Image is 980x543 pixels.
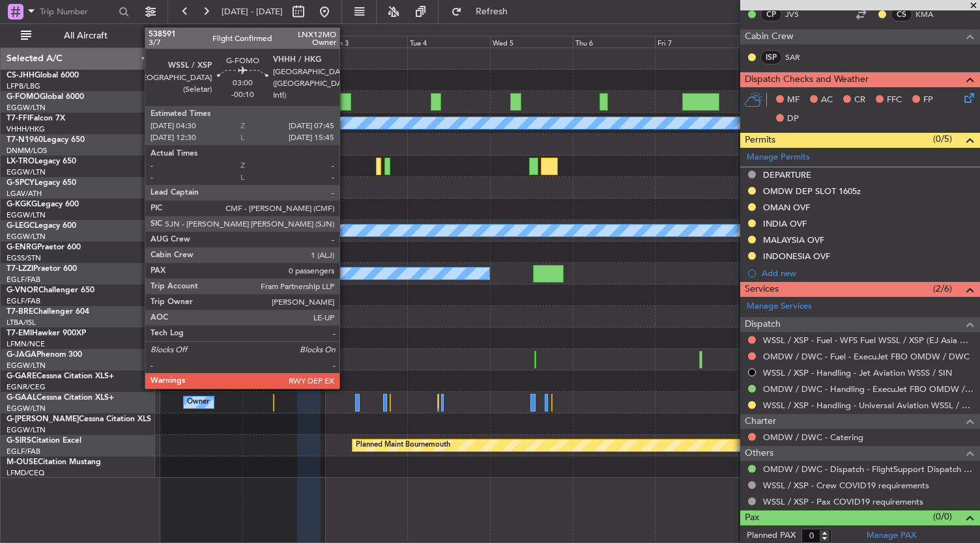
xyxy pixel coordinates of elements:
[655,36,738,48] div: Fri 7
[787,94,800,107] span: MF
[7,404,46,413] a: EGGW/LTN
[738,36,820,48] div: Sat 8
[465,7,519,16] span: Refresh
[762,268,973,279] div: Add new
[915,8,945,20] a: KMA
[7,103,46,113] a: EGGW/LTN
[763,496,923,507] a: WSSL / XSP - Pax COVID19 requirements
[745,510,759,525] span: Pax
[760,50,782,64] div: ISP
[7,437,31,445] span: G-SIRS
[7,394,114,402] a: G-GAALCessna Citation XLS+
[7,115,65,122] a: T7-FFIFalcon 7X
[7,72,79,79] a: CS-JHHGlobal 6000
[763,186,861,197] div: OMDW DEP SLOT 1605z
[7,179,35,187] span: G-SPCY
[7,124,45,134] a: VHHH/HKG
[7,361,46,370] a: EGGW/LTN
[7,158,35,165] span: LX-TRO
[933,132,952,146] span: (0/5)
[7,244,81,251] a: G-ENRGPraetor 600
[7,222,35,230] span: G-LEGC
[7,275,40,285] a: EGLF/FAB
[7,136,85,144] a: T7-N1960Legacy 650
[7,296,40,306] a: EGLF/FAB
[763,400,973,411] a: WSSL / XSP - Handling - Universal Aviation WSSL / XSP
[7,189,42,199] a: LGAV/ATH
[7,468,44,478] a: LFMD/CEQ
[445,1,523,22] button: Refresh
[7,329,32,337] span: T7-EMI
[7,201,37,208] span: G-KGKG
[325,36,408,48] div: Mon 3
[763,464,973,475] a: OMDW / DWC - Dispatch - FlightSupport Dispatch [GEOGRAPHIC_DATA]
[785,51,814,63] a: SAR
[745,133,775,148] span: Permits
[7,382,46,392] a: EGNR/CEG
[573,36,656,48] div: Thu 6
[7,179,76,187] a: G-SPCYLegacy 650
[763,234,824,245] div: MALAYSIA OVF
[7,244,37,251] span: G-ENRG
[763,251,830,262] div: INDONESIA OVF
[7,81,40,91] a: LFPB/LBG
[763,432,863,443] a: OMDW / DWC - Catering
[7,232,46,242] a: EGGW/LTN
[821,94,833,107] span: AC
[160,36,243,48] div: Sat 1
[763,383,973,395] a: OMDW / DWC - Handling - ExecuJet FBO OMDW / DWC
[763,335,973,346] a: WSSL / XSP - Fuel - WFS Fuel WSSL / XSP (EJ Asia Only)
[7,308,89,316] a: T7-BREChallenger 604
[763,480,929,491] a: WSSL / XSP - Crew COVID19 requirements
[34,31,137,40] span: All Aircraft
[763,367,952,378] a: WSSL / XSP - Handling - Jet Aviation WSSS / SIN
[7,458,101,466] a: M-OUSECitation Mustang
[7,415,151,423] a: G-[PERSON_NAME]Cessna Citation XLS
[7,158,76,165] a: LX-TROLegacy 650
[7,146,47,156] a: DNMM/LOS
[760,7,782,21] div: CP
[867,529,916,542] a: Manage PAX
[933,510,952,523] span: (0/0)
[7,93,40,101] span: G-FOMO
[747,300,812,313] a: Manage Services
[7,136,43,144] span: T7-N1960
[887,94,902,107] span: FFC
[745,446,773,461] span: Others
[763,351,970,362] a: OMDW / DWC - Fuel - ExecuJet FBO OMDW / DWC
[7,318,36,327] a: LTBA/ISL
[7,415,79,423] span: G-[PERSON_NAME]
[7,210,46,220] a: EGGW/LTN
[162,26,184,37] div: [DATE]
[785,8,814,20] a: JVS
[7,253,41,263] a: EGSS/STN
[7,72,35,79] span: CS-JHH
[7,93,84,101] a: G-FOMOGlobal 6000
[7,372,36,380] span: G-GARE
[187,393,209,412] div: Owner
[763,202,810,213] div: OMAN OVF
[7,201,79,208] a: G-KGKGLegacy 600
[7,308,33,316] span: T7-BRE
[7,458,38,466] span: M-OUSE
[14,25,141,46] button: All Aircraft
[222,6,283,18] span: [DATE] - [DATE]
[7,447,40,456] a: EGLF/FAB
[7,339,45,349] a: LFMN/NCE
[854,94,865,107] span: CR
[787,113,799,126] span: DP
[747,529,796,542] label: Planned PAX
[745,72,869,87] span: Dispatch Checks and Weather
[7,286,38,294] span: G-VNOR
[891,7,912,21] div: CS
[7,265,33,273] span: T7-LZZI
[933,282,952,296] span: (2/6)
[745,282,779,297] span: Services
[7,425,46,435] a: EGGW/LTN
[7,329,86,337] a: T7-EMIHawker 900XP
[7,265,77,273] a: T7-LZZIPraetor 600
[7,167,46,177] a: EGGW/LTN
[923,94,933,107] span: FP
[745,317,781,332] span: Dispatch
[407,36,490,48] div: Tue 4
